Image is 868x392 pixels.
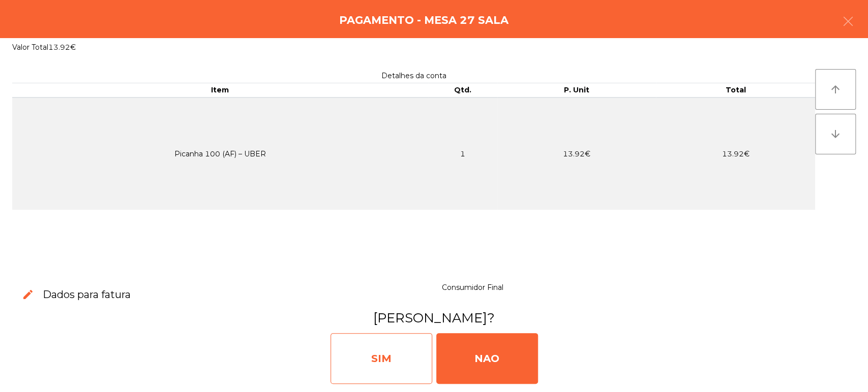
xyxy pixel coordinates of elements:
span: edit [22,288,34,301]
span: Valor Total [12,43,48,52]
span: 13.92€ [48,43,76,52]
h3: [PERSON_NAME]? [12,309,856,327]
div: NAO [436,333,538,384]
th: Qtd. [428,83,497,97]
i: arrow_upward [829,83,842,95]
th: P. Unit [497,83,656,97]
h3: Dados para fatura [43,287,131,302]
td: 13.92€ [656,97,815,210]
td: 13.92€ [497,97,656,210]
th: Item [12,83,428,97]
i: arrow_downward [829,128,842,140]
th: Total [656,83,815,97]
span: Detalhes da conta [381,71,446,80]
h4: Pagamento - Mesa 27 Sala [339,13,508,28]
button: edit [14,280,43,309]
button: arrow_downward [815,114,856,154]
span: Consumidor Final [442,283,503,292]
button: arrow_upward [815,69,856,110]
td: Picanha 100 (AF) – UBER [12,97,428,210]
div: SIM [331,333,432,384]
td: 1 [428,97,497,210]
